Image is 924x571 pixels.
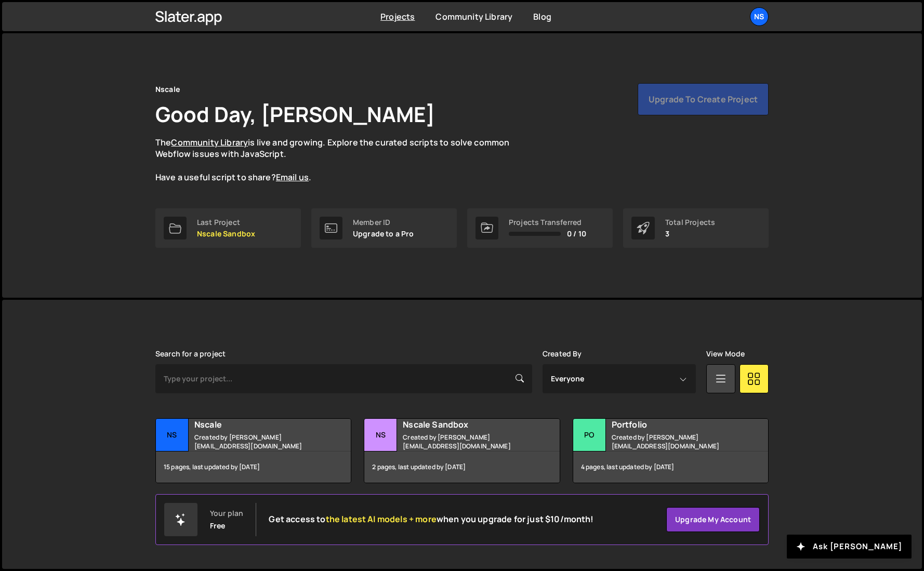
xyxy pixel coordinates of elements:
[543,350,582,358] label: Created By
[573,419,606,452] div: Po
[364,452,559,483] div: 2 pages, last updated by [DATE]
[197,230,255,238] p: Nscale Sandbox
[706,350,745,358] label: View Mode
[210,522,226,530] div: Free
[353,230,414,238] p: Upgrade to a Pro
[787,535,912,559] button: Ask [PERSON_NAME]
[210,509,243,517] div: Your plan
[155,83,180,96] div: Nscale
[403,433,528,450] small: Created by [PERSON_NAME][EMAIL_ADDRESS][DOMAIN_NAME]
[156,452,351,483] div: 15 pages, last updated by [DATE]
[155,100,435,128] h1: Good Day, [PERSON_NAME]
[155,137,530,183] p: The is live and growing. Explore the curated scripts to solve common Webflow issues with JavaScri...
[155,364,532,393] input: Type your project...
[171,137,248,148] a: Community Library
[194,433,320,450] small: Created by [PERSON_NAME][EMAIL_ADDRESS][DOMAIN_NAME]
[353,218,414,227] div: Member ID
[364,419,397,452] div: Ns
[573,452,768,483] div: 4 pages, last updated by [DATE]
[435,11,512,22] a: Community Library
[567,230,586,238] span: 0 / 10
[573,418,769,483] a: Po Portfolio Created by [PERSON_NAME][EMAIL_ADDRESS][DOMAIN_NAME] 4 pages, last updated by [DATE]
[156,419,189,452] div: Ns
[155,350,226,358] label: Search for a project
[665,218,715,227] div: Total Projects
[197,218,255,227] div: Last Project
[364,418,560,483] a: Ns Nscale Sandbox Created by [PERSON_NAME][EMAIL_ADDRESS][DOMAIN_NAME] 2 pages, last updated by [...
[403,419,528,430] h2: Nscale Sandbox
[666,507,760,532] a: Upgrade my account
[665,230,715,238] p: 3
[612,419,737,430] h2: Portfolio
[194,419,320,430] h2: Nscale
[155,208,301,248] a: Last Project Nscale Sandbox
[380,11,415,22] a: Projects
[533,11,551,22] a: Blog
[326,513,437,525] span: the latest AI models + more
[509,218,586,227] div: Projects Transferred
[750,7,769,26] a: Ns
[155,418,351,483] a: Ns Nscale Created by [PERSON_NAME][EMAIL_ADDRESS][DOMAIN_NAME] 15 pages, last updated by [DATE]
[612,433,737,450] small: Created by [PERSON_NAME][EMAIL_ADDRESS][DOMAIN_NAME]
[276,171,309,183] a: Email us
[269,514,593,524] h2: Get access to when you upgrade for just $10/month!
